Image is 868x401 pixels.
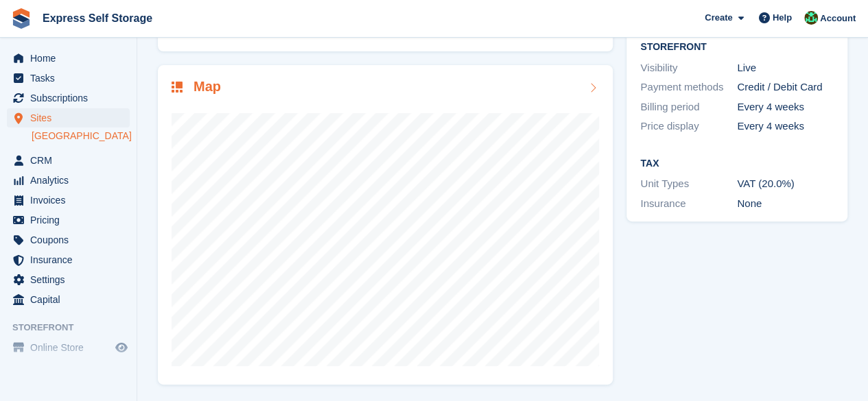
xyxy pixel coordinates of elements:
div: Credit / Debit Card [737,80,834,95]
a: menu [7,338,130,357]
span: Settings [30,270,113,289]
a: Express Self Storage [37,7,158,29]
div: Live [737,60,834,76]
div: Insurance [640,196,737,212]
img: map-icn-33ee37083ee616e46c38cad1a60f524a97daa1e2b2c8c0bc3eb3415660979fc1.svg [172,82,183,93]
span: Storefront [12,321,137,335]
h2: Tax [640,158,834,169]
span: Analytics [30,171,113,190]
a: [GEOGRAPHIC_DATA] [32,130,130,143]
span: Insurance [30,250,113,269]
a: menu [7,290,130,309]
a: menu [7,270,130,289]
div: None [737,196,834,212]
a: menu [7,151,130,170]
span: CRM [30,151,113,170]
a: Preview store [113,339,130,356]
div: VAT (20.0%) [737,176,834,192]
a: menu [7,230,130,250]
a: menu [7,210,130,230]
img: Shakiyra Davis [804,11,818,25]
span: Sites [30,108,113,127]
div: Every 4 weeks [737,119,834,134]
a: menu [7,191,130,210]
a: Map [158,65,613,385]
span: Coupons [30,230,113,250]
div: Visibility [640,60,737,76]
a: menu [7,171,130,190]
span: Subscriptions [30,88,113,108]
div: Unit Types [640,176,737,192]
a: menu [7,88,130,108]
span: Tasks [30,69,113,88]
a: menu [7,108,130,127]
a: menu [7,49,130,68]
div: Price display [640,119,737,134]
h2: Map [193,79,221,95]
img: stora-icon-8386f47178a22dfd0bd8f6a31ec36ba5ce8667c1dd55bd0f319d3a0aa187defe.svg [11,8,32,29]
div: Payment methods [640,80,737,95]
span: Invoices [30,191,113,210]
a: menu [7,250,130,269]
span: Home [30,49,113,68]
span: Online Store [30,338,113,357]
div: Billing period [640,99,737,115]
span: Pricing [30,210,113,230]
span: Account [820,12,856,25]
span: Create [705,11,732,25]
span: Help [773,11,792,25]
span: Capital [30,290,113,309]
div: Every 4 weeks [737,99,834,115]
h2: Storefront [640,42,834,53]
a: menu [7,69,130,88]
